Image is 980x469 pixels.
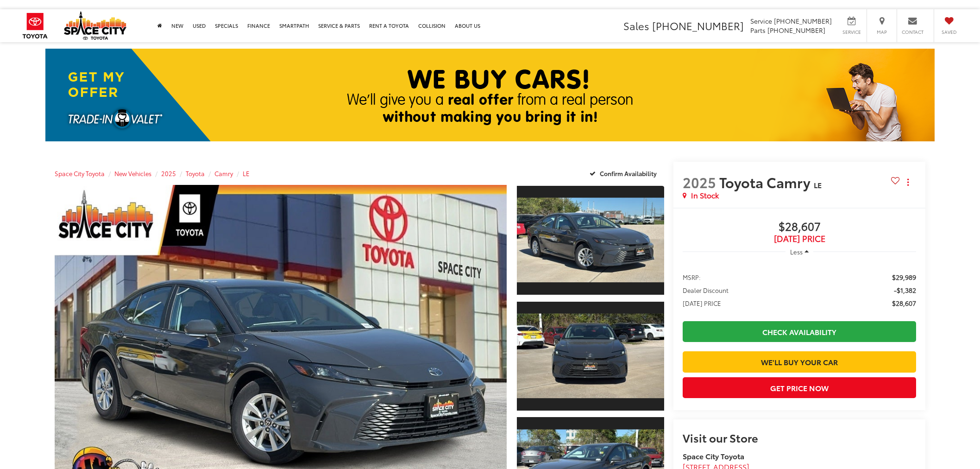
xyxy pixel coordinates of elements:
a: Used [188,9,210,42]
span: $29,989 [892,273,916,282]
span: Service [841,29,862,35]
a: Service [838,9,867,42]
button: Actions [900,174,916,190]
span: 2025 [683,172,716,192]
a: Expand Photo 2 [517,301,664,412]
a: Camry [214,169,233,177]
a: Rent a Toyota [364,9,414,42]
span: [PHONE_NUMBER] [652,18,744,33]
span: $28,607 [683,220,916,234]
img: 2025 Toyota Camry LE [515,198,666,283]
span: Contact [902,29,923,35]
span: Parts [750,25,766,35]
span: LE [814,179,822,190]
span: MSRP: [683,273,701,282]
span: Dealer Discount [683,285,729,295]
a: New [167,9,188,42]
strong: Space City Toyota [683,450,744,461]
button: Confirm Availability [584,165,665,181]
a: Home [153,9,167,42]
span: Toyota Camry [719,172,814,192]
span: Sales [623,18,649,33]
span: Map [872,29,892,35]
a: Collision [414,9,450,42]
span: Saved [939,29,959,35]
span: [PHONE_NUMBER] [767,25,825,35]
a: Map [868,9,897,42]
a: Toyota [186,169,205,177]
span: [PHONE_NUMBER] [774,16,832,25]
img: Toyota [16,9,54,42]
span: [DATE] Price [683,234,916,243]
a: Expand Photo 1 [517,185,664,296]
span: [DATE] PRICE [683,298,721,308]
a: SmartPath [275,9,314,42]
button: Less [785,243,813,260]
a: New Vehicles [114,169,151,177]
a: Contact [898,9,928,42]
span: $28,607 [892,298,916,308]
img: Space City Toyota [64,11,126,40]
button: Get Price Now [683,377,916,398]
span: Confirm Availability [600,169,657,177]
span: Service [750,16,772,25]
a: Specials [210,9,243,42]
span: In Stock [691,190,719,201]
img: 2025 Toyota Camry LE [515,314,666,399]
a: My Saved Vehicles [936,9,964,42]
a: 2025 [161,169,176,177]
span: Less [790,247,803,256]
span: -$1,382 [894,285,916,295]
a: Finance [243,9,275,42]
h2: Visit our Store [683,431,916,444]
span: dropdown dots [907,178,909,186]
a: Space City Toyota [55,169,105,177]
img: What's Your Car Worth? | Space City Toyota in Humble TX [45,49,935,141]
a: We'll Buy Your Car [683,351,916,372]
a: Check Availability [683,321,916,342]
a: Service & Parts [314,9,364,42]
a: About Us [450,9,485,42]
a: LE [243,169,250,177]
